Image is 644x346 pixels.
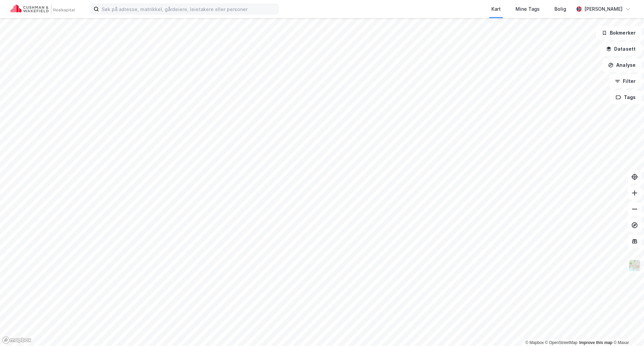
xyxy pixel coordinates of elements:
div: Kart [491,5,501,13]
a: OpenStreetMap [545,340,578,345]
button: Bokmerker [596,26,641,40]
div: [PERSON_NAME] [584,5,623,13]
a: Mapbox homepage [2,336,32,344]
iframe: Chat Widget [610,314,644,346]
div: Bolig [554,5,566,13]
div: Kontrollprogram for chat [610,314,644,346]
a: Mapbox [525,340,544,345]
input: Søk på adresse, matrikkel, gårdeiere, leietakere eller personer [99,4,278,14]
div: Mine Tags [516,5,540,13]
img: cushman-wakefield-realkapital-logo.202ea83816669bd177139c58696a8fa1.svg [11,4,74,14]
button: Datasett [600,42,641,56]
button: Tags [610,91,641,104]
button: Analyse [602,58,641,72]
a: Improve this map [579,340,612,345]
img: Z [628,259,641,272]
button: Filter [609,75,641,88]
